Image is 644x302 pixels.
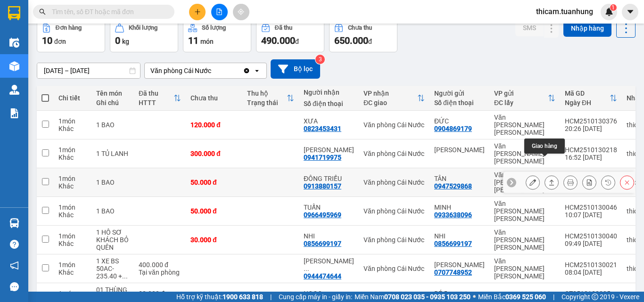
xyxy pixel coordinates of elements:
span: đ [295,38,299,45]
span: caret-down [626,8,635,16]
div: Văn [PERSON_NAME] [PERSON_NAME] [494,257,555,280]
span: Cung cấp máy in - giấy in: [279,292,352,302]
div: NGỌC [304,290,354,297]
div: Khác [58,182,87,190]
div: ĐC giao [363,99,417,106]
button: caret-down [622,4,638,20]
div: Mã GD [565,90,610,97]
input: Selected Văn phòng Cái Nước. [212,66,213,75]
div: Văn phòng Cái Nước [363,179,425,186]
div: 120.000 đ [190,121,238,129]
th: Toggle SortBy [242,86,299,111]
button: SMS [515,19,544,36]
span: món [200,38,214,45]
div: Số điện thoại [304,100,354,107]
div: Trạng thái [247,99,287,106]
img: warehouse-icon [9,61,19,71]
button: file-add [211,4,228,20]
div: MINH [434,204,485,211]
div: 1 BAO [96,121,129,129]
div: KIỀU CHẤN [434,146,485,154]
div: Văn phòng Cái Nước [363,236,425,244]
span: search [39,8,46,15]
div: 0947529868 [434,182,472,190]
th: Toggle SortBy [359,86,429,111]
div: 30.000 đ [139,290,181,297]
div: VP nhận [363,90,417,97]
div: Văn phòng Cái Nước [363,207,425,215]
div: 0913880157 [304,182,341,190]
div: 1 món [58,175,87,182]
div: Khối lượng [129,24,157,31]
div: 10:07 [DATE] [565,211,617,219]
div: 0856699197 [434,240,472,247]
div: 1 món [58,261,87,269]
div: 1 BAO [96,207,129,215]
span: Miền Nam [355,292,471,302]
span: | [553,292,554,302]
span: 490.000 [261,35,295,46]
div: Ngày ĐH [565,99,610,106]
sup: 3 [315,55,325,64]
div: ĐC lấy [494,99,548,106]
div: Người nhận [304,89,354,96]
div: VÕ KIỀU THƠ [434,261,485,269]
div: ĐỨC [434,117,485,125]
span: aim [238,8,244,15]
span: thicam.tuanhung [528,6,601,17]
div: Khác [58,211,87,219]
sup: 1 [610,4,617,11]
button: aim [233,4,249,20]
div: Khác [58,125,87,132]
div: 1 HÔ SƠ [96,229,129,236]
th: Toggle SortBy [489,86,560,111]
div: Thu hộ [247,90,287,97]
input: Tìm tên, số ĐT hoặc mã đơn [52,7,163,17]
div: 0856699197 [304,240,341,247]
div: Đơn hàng [56,24,82,31]
button: Bộ lọc [271,59,320,79]
div: Khác [58,154,87,161]
div: 1 BAO [96,179,129,186]
div: KIỀU CHẤN [304,146,354,154]
div: Tên món [96,90,129,97]
div: Văn [PERSON_NAME] [PERSON_NAME] [494,171,555,194]
button: Khối lượng0kg [110,18,178,52]
th: Toggle SortBy [560,86,622,111]
div: Ghi chú [96,99,129,106]
div: 20:26 [DATE] [565,125,617,132]
span: | [270,292,272,302]
div: Văn [PERSON_NAME] [PERSON_NAME] [494,114,555,136]
img: icon-new-feature [605,8,613,16]
span: ... [304,265,309,272]
div: 1 món [58,146,87,154]
input: Select a date range. [37,63,140,78]
div: 0944474644 [304,272,341,280]
span: 1 [611,4,615,11]
div: Văn [PERSON_NAME] [PERSON_NAME] [494,142,555,165]
span: plus [194,8,201,15]
div: 1 TỦ LANH [96,150,129,157]
div: VP gửi [494,90,548,97]
div: BÉ 5 [434,290,485,297]
div: Văn [PERSON_NAME] [PERSON_NAME] [494,229,555,251]
div: 0823453431 [304,125,341,132]
div: Giao hàng [545,175,559,189]
th: Toggle SortBy [134,86,186,111]
strong: 0708 023 035 - 0935 103 250 [384,293,471,301]
div: 1 XE BS 50AC-235.40 +1 GĐK +1 KHÓA [96,257,129,280]
div: Đã thu [139,90,173,97]
div: NHI [434,232,485,240]
img: logo-vxr [8,6,20,20]
div: 50.000 đ [190,207,238,215]
img: solution-icon [9,108,19,118]
div: 300.000 đ [190,150,238,157]
div: Chưa thu [190,94,238,102]
span: ⚪️ [473,295,476,299]
div: Sửa đơn hàng [526,175,540,189]
span: copyright [592,294,598,300]
div: 09:49 [DATE] [565,240,617,247]
div: Người gửi [434,90,485,97]
span: 10 [42,35,52,46]
img: warehouse-icon [9,218,19,228]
